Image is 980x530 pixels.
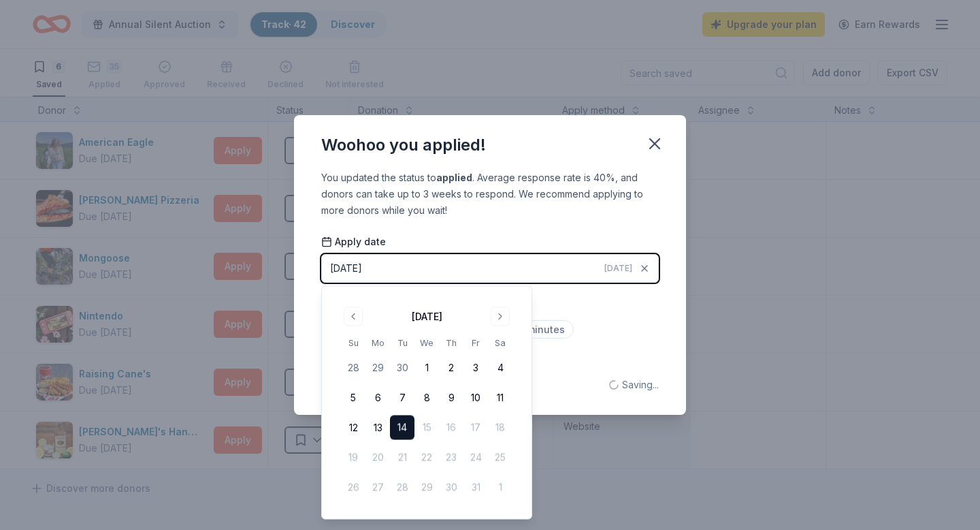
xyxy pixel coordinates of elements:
button: Go to previous month [344,307,363,326]
span: Apply date [321,235,386,249]
button: 10 [463,386,488,410]
button: 30 [390,356,414,380]
button: 5 [341,386,365,410]
button: 11 [488,386,512,410]
b: applied [436,172,472,183]
button: 1 [414,356,439,380]
th: Friday [463,336,488,350]
button: [DATE][DATE] [321,254,659,283]
div: [DATE] [412,309,442,325]
button: 4 [488,356,512,380]
button: 13 [365,416,390,440]
th: Wednesday [414,336,439,350]
button: 7 [390,386,414,410]
button: 14 [390,416,414,440]
div: [DATE] [330,260,362,277]
button: 28 [341,356,365,380]
span: [DATE] [604,263,632,274]
button: 12 [341,416,365,440]
button: 2 [439,356,463,380]
div: You updated the status to . Average response rate is 40%, and donors can take up to 3 weeks to re... [321,170,659,219]
div: Woohoo you applied! [321,134,486,156]
button: 29 [365,356,390,380]
th: Sunday [341,336,365,350]
button: 3 [463,356,488,380]
th: Tuesday [390,336,414,350]
th: Monday [365,336,390,350]
button: 9 [439,386,463,410]
button: Go to next month [491,307,510,326]
th: Saturday [488,336,512,350]
button: 6 [365,386,390,410]
button: 8 [414,386,439,410]
th: Thursday [439,336,463,350]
